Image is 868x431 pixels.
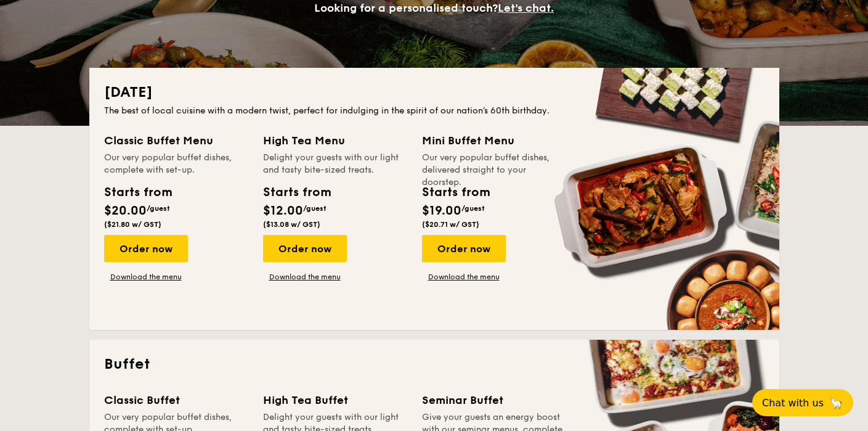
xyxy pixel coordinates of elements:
[263,220,320,229] span: ($13.08 w/ GST)
[104,183,171,202] div: Starts from
[422,183,489,202] div: Starts from
[263,152,407,173] div: Delight your guests with our light and tasty bite-sized treats.
[263,272,347,282] a: Download the menu
[422,220,479,229] span: ($20.71 w/ GST)
[422,203,461,218] span: $19.00
[104,355,765,374] h2: Buffet
[263,183,330,202] div: Starts from
[263,203,303,218] span: $12.00
[104,83,765,102] h2: [DATE]
[314,1,498,15] span: Looking for a personalised touch?
[104,105,765,117] div: The best of local cuisine with a modern twist, perfect for indulging in the spirit of our nation’...
[422,392,566,409] div: Seminar Buffet
[762,397,824,409] span: Chat with us
[829,396,843,410] span: 🦙
[104,203,147,218] span: $20.00
[422,132,566,149] div: Mini Buffet Menu
[422,272,506,282] a: Download the menu
[104,152,248,173] div: Our very popular buffet dishes, complete with set-up.
[263,235,347,262] div: Order now
[104,272,188,282] a: Download the menu
[461,204,485,213] span: /guest
[147,204,170,213] span: /guest
[104,132,248,149] div: Classic Buffet Menu
[303,204,327,213] span: /guest
[422,235,506,262] div: Order now
[104,235,188,262] div: Order now
[422,152,566,173] div: Our very popular buffet dishes, delivered straight to your doorstep.
[498,1,554,15] span: Let's chat.
[752,389,853,416] button: Chat with us🦙
[104,220,161,229] span: ($21.80 w/ GST)
[263,132,407,149] div: High Tea Menu
[104,392,248,409] div: Classic Buffet
[263,392,407,409] div: High Tea Buffet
